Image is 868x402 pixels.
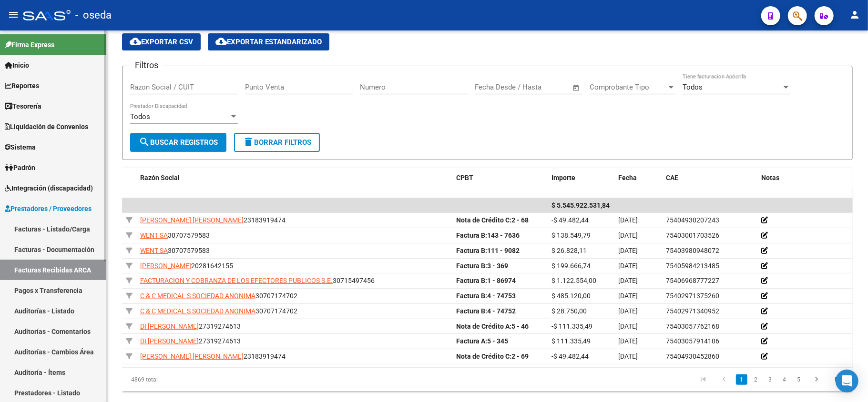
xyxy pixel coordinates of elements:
span: Comprobante Tipo [590,83,667,91]
span: Razón Social [140,174,180,181]
span: Nota de Crédito C: [456,352,511,360]
strong: 4 - 74752 [456,307,516,315]
div: 27319274613 [140,336,449,347]
div: 30707174702 [140,291,449,301]
mat-icon: person [849,9,860,20]
input: Fecha inicio [475,83,513,91]
strong: 143 - 7636 [456,231,520,239]
button: Buscar Registros [130,133,226,152]
span: [DATE] [618,247,638,254]
span: C & C MEDICAL S SOCIEDAD ANONIMA [140,307,255,315]
datatable-header-cell: CPBT [452,168,548,188]
span: Factura B: [456,262,487,270]
div: 30715497456 [140,275,449,286]
span: Padrón [5,162,35,173]
div: 23183919474 [140,215,449,226]
span: Nota de Crédito C: [456,216,511,224]
span: [DATE] [618,262,638,270]
span: $ 28.750,00 [551,307,587,315]
span: 75405984213485 [666,262,719,270]
strong: 5 - 345 [456,337,508,345]
strong: 2 - 68 [456,216,529,224]
div: 30707174702 [140,306,449,317]
span: $ 5.545.922.531,84 [551,201,610,209]
a: go to previous page [715,374,733,385]
div: 4869 total [122,368,266,392]
a: 3 [765,374,776,385]
span: $ 111.335,49 [551,337,591,345]
span: 75403057762168 [666,322,719,330]
span: [DATE] [618,307,638,315]
span: Todos [683,83,703,91]
datatable-header-cell: Fecha [614,168,662,188]
li: page 1 [735,372,749,388]
span: 75404930452860 [666,352,719,360]
span: 75403057914106 [666,337,719,345]
strong: 3 - 369 [456,262,508,270]
span: [DATE] [618,337,638,345]
span: -$ 111.335,49 [551,322,592,330]
span: -$ 49.482,44 [551,216,589,224]
button: Exportar CSV [122,33,201,50]
span: Exportar CSV [130,38,193,46]
span: Reportes [5,80,39,91]
span: Prestadores / Proveedores [5,203,92,214]
span: $ 1.122.554,00 [551,277,596,284]
span: - oseda [75,5,112,26]
span: Notas [761,174,779,181]
mat-icon: cloud_download [215,36,227,47]
span: Factura B: [456,307,487,315]
span: Factura B: [456,231,487,239]
span: Buscar Registros [139,138,218,147]
span: [DATE] [618,231,638,239]
span: WENT SA [140,247,168,254]
span: Firma Express [5,40,54,50]
span: Exportar Estandarizado [215,38,322,46]
span: $ 138.549,79 [551,231,591,239]
div: 30707579583 [140,230,449,241]
button: Exportar Estandarizado [208,33,329,50]
span: 75404930207243 [666,216,719,224]
span: [DATE] [618,322,638,330]
span: $ 485.120,00 [551,292,591,300]
span: DI [PERSON_NAME] [140,322,199,330]
datatable-header-cell: Notas [757,168,853,188]
a: go to last page [828,374,847,385]
a: 5 [793,374,805,385]
span: Nota de Crédito A: [456,322,511,330]
span: Sistema [5,142,36,152]
span: Factura B: [456,292,487,300]
a: 2 [750,374,762,385]
button: Borrar Filtros [234,133,320,152]
a: go to next page [807,374,826,385]
span: Borrar Filtros [243,138,311,147]
div: Open Intercom Messenger [836,370,858,392]
mat-icon: menu [8,9,19,20]
li: page 2 [749,372,763,388]
span: $ 199.666,74 [551,262,591,270]
h3: Filtros [130,59,163,72]
span: [PERSON_NAME] [PERSON_NAME] [140,216,244,224]
span: Todos [130,112,150,121]
li: page 5 [792,372,806,388]
div: 20281642155 [140,261,449,271]
datatable-header-cell: Importe [548,168,614,188]
span: [DATE] [618,352,638,360]
span: Factura A: [456,337,487,345]
button: Open calendar [571,82,582,93]
mat-icon: cloud_download [130,36,141,47]
li: page 3 [763,372,777,388]
a: 1 [736,374,747,385]
strong: 111 - 9082 [456,247,520,254]
span: [PERSON_NAME] [140,262,191,270]
strong: 1 - 86974 [456,277,516,284]
span: -$ 49.482,44 [551,352,589,360]
span: 75403001703526 [666,231,719,239]
span: 75403980948072 [666,247,719,254]
span: C & C MEDICAL S SOCIEDAD ANONIMA [140,292,255,300]
span: Integración (discapacidad) [5,183,93,193]
li: page 4 [777,372,792,388]
span: Tesorería [5,101,41,111]
span: Fecha [618,174,637,181]
span: [DATE] [618,277,638,284]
